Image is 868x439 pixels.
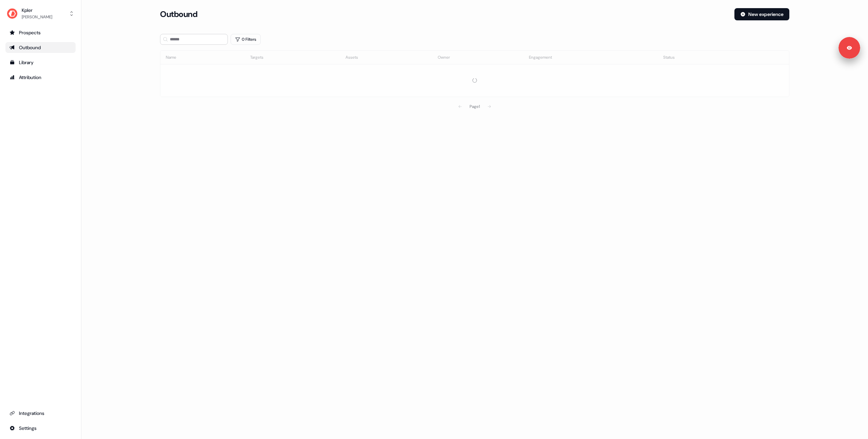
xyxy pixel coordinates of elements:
div: Integrations [9,410,72,417]
button: New experience [734,8,789,20]
div: Library [9,59,72,66]
a: Go to prospects [5,27,76,38]
button: Kpler[PERSON_NAME] [5,5,76,22]
a: Go to attribution [5,72,76,83]
div: Prospects [9,29,72,36]
h3: Outbound [160,9,197,19]
a: Go to integrations [5,423,76,434]
a: Go to integrations [5,408,76,419]
div: Attribution [9,74,72,81]
a: Go to outbound experience [5,42,76,53]
div: Kpler [22,7,52,14]
div: Outbound [9,44,72,51]
button: 0 Filters [231,34,261,45]
div: Settings [9,425,72,432]
div: [PERSON_NAME] [22,14,52,20]
a: Go to templates [5,57,76,68]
